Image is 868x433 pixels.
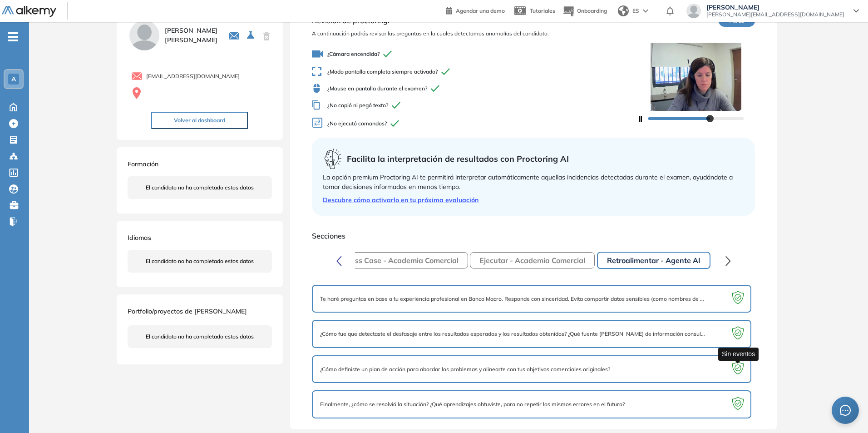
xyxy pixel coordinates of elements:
span: ES [632,7,639,15]
img: PROFILE_MENU_LOGO_USER [128,19,161,52]
span: ¿Mouse en pantalla durante el examen? [312,84,637,93]
span: Portfolio/proyectos de [PERSON_NAME] [128,307,247,315]
span: Te haré preguntas en base a tu experiencia profesional en Banco Macro. Responde con sinceridad. E... [320,295,706,303]
span: Agendar una demo [456,7,505,14]
a: Descubre cómo activarlo en tu próxima evaluación [323,195,744,205]
button: Onboarding [562,1,607,21]
span: ¿Cómo fue que detectaste el desfasaje entre los resultados esperados y los resultados obtenidos? ... [320,330,706,338]
i: - [8,36,18,38]
span: [EMAIL_ADDRESS][DOMAIN_NAME] [146,72,240,80]
div: . [710,255,712,266]
button: Retroalimentar - Agente AI [597,252,710,269]
button: Ejecutar - Academia Comercial [470,252,595,269]
button: Volver al dashboard [151,112,248,129]
span: ¿Cámara encendida? [312,49,637,60]
img: world [618,5,629,16]
iframe: Chat Widget [823,389,868,433]
span: Finalmente, ¿cómo se resolvió la situación? ¿Qué aprendizajes obtuviste, para no repetir los mism... [320,400,625,408]
button: Seleccione la evaluación activa [243,27,260,44]
div: Sin eventos [718,348,759,361]
span: Secciones [312,230,755,241]
span: El candidato no ha completado estos datos [146,184,254,192]
span: ¿Cómo definiste un plan de acción para abordar los problemas y alinearte con tus objetivos comerc... [320,365,610,373]
span: ¿No ejecutó comandos? [312,117,637,130]
span: A [11,75,16,83]
span: Facilita la interpretación de resultados con Proctoring AI [347,153,569,165]
span: El candidato no ha completado estos datos [146,333,254,341]
span: [PERSON_NAME] [706,4,844,11]
span: Tutoriales [530,7,555,14]
div: La opción premium Proctoring AI te permitirá interpretar automáticamente aquellas incidencias det... [323,173,744,192]
span: ¿No copió ni pegó texto? [312,100,637,110]
span: Formación [128,160,158,168]
span: ¿Modo pantalla completa siempre activado? [312,67,637,76]
img: arrow [643,9,648,13]
span: [PERSON_NAME] [PERSON_NAME] [165,26,217,45]
img: Logo [2,6,56,17]
span: Onboarding [577,7,607,14]
a: Agendar una demo [446,5,505,15]
span: El candidato no ha completado estos datos [146,257,254,265]
span: Idiomas [128,234,151,242]
button: Macro Business Case - Academia Comercial [299,252,468,269]
div: Widget de chat [823,389,868,433]
span: A continuación podrás revisar las preguntas en la cuales detectamos anomalías del candidato. [312,30,637,38]
span: [PERSON_NAME][EMAIL_ADDRESS][DOMAIN_NAME] [706,11,844,18]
